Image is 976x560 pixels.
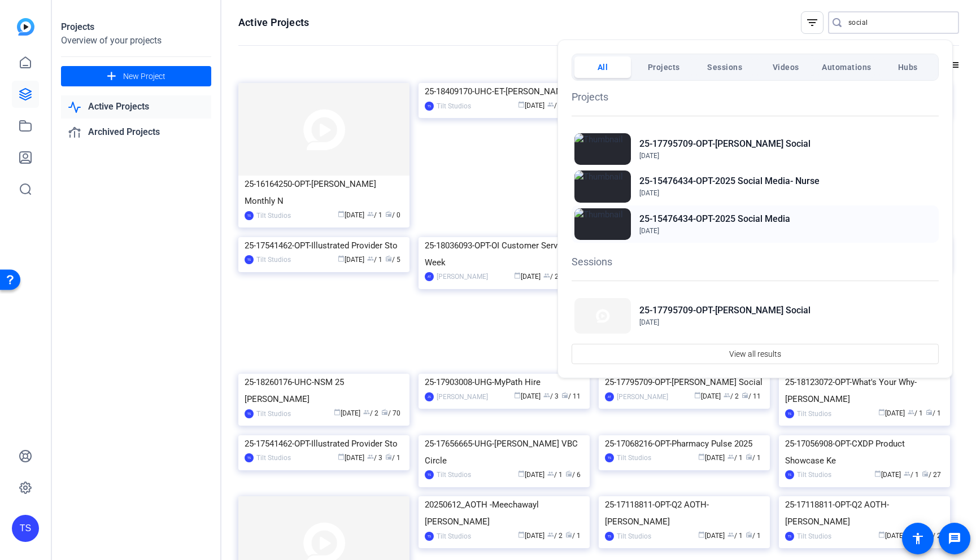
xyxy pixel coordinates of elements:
span: Videos [773,57,799,77]
span: Automations [822,57,872,77]
span: [DATE] [639,318,659,326]
img: Thumbnail [574,133,631,165]
img: Thumbnail [574,170,631,202]
h2: 25-17795709-OPT-[PERSON_NAME] Social [639,137,811,151]
img: Thumbnail [574,298,631,334]
h1: Sessions [572,254,939,269]
h2: 25-17795709-OPT-[PERSON_NAME] Social [639,304,811,317]
span: [DATE] [639,152,659,160]
img: Thumbnail [574,208,631,240]
span: Hubs [898,57,918,77]
span: Projects [648,57,680,77]
h2: 25-15476434-OPT-2025 Social Media [639,212,790,226]
span: [DATE] [639,227,659,235]
span: Sessions [707,57,742,77]
button: View all results [572,344,939,364]
span: [DATE] [639,189,659,197]
h2: 25-15476434-OPT-2025 Social Media- Nurse [639,174,820,188]
h1: Projects [572,89,939,104]
span: View all results [729,343,781,365]
span: All [598,57,608,77]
